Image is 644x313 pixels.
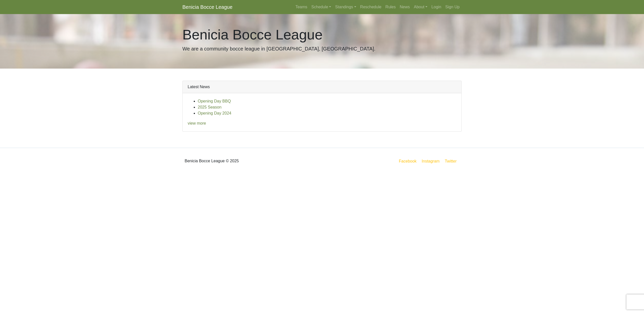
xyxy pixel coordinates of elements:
div: Benicia Bocce League © 2025 [179,152,322,170]
a: Instagram [421,158,440,164]
h1: Benicia Bocce League [182,26,462,43]
a: Facebook [398,158,418,164]
p: We are a community bocce league in [GEOGRAPHIC_DATA], [GEOGRAPHIC_DATA]. [182,45,462,53]
a: Twitter [444,158,461,164]
a: Benicia Bocce League [182,2,232,12]
a: Sign Up [443,2,462,12]
a: About [412,2,429,12]
a: Opening Day 2024 [198,111,231,115]
a: News [398,2,412,12]
a: view more [188,121,206,125]
a: Login [429,2,443,12]
div: Latest News [183,81,461,93]
a: Teams [293,2,309,12]
a: Opening Day BBQ [198,99,231,103]
a: 2025 Season [198,105,221,109]
a: Schedule [309,2,333,12]
a: Rules [383,2,398,12]
a: Standings [333,2,358,12]
a: Reschedule [358,2,384,12]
